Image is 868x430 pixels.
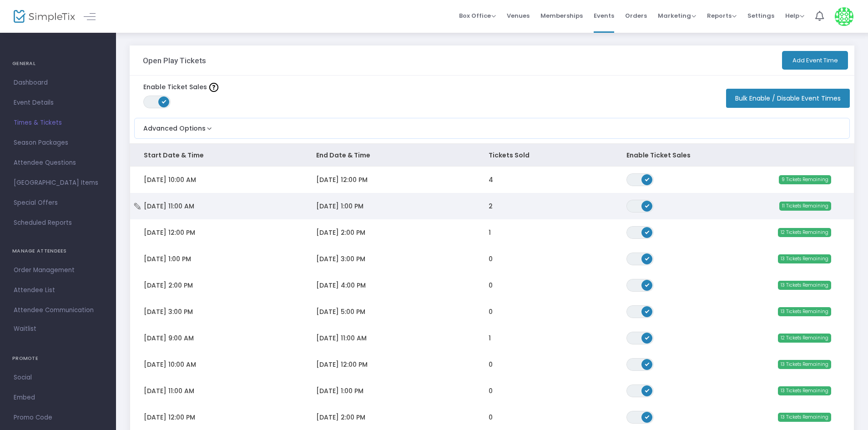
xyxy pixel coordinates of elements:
span: ON [645,335,649,339]
span: 0 [489,386,493,395]
span: ON [645,203,649,207]
span: Events [594,4,614,27]
span: [DATE] 11:00 AM [316,334,367,343]
span: Social [14,372,102,384]
th: Tickets Sold [475,144,613,167]
span: Attendee Communication [14,304,102,316]
span: [DATE] 10:00 AM [144,175,196,184]
span: [DATE] 2:00 PM [316,228,365,237]
h4: MANAGE ATTENDEES [12,242,104,260]
h4: GENERAL [12,55,104,73]
span: [DATE] 1:00 PM [144,254,191,263]
span: [DATE] 12:00 PM [144,228,195,237]
span: 0 [489,307,493,316]
span: Reports [707,11,737,20]
span: 2 [489,202,493,211]
span: [DATE] 5:00 PM [316,307,365,316]
th: Start Date & Time [130,144,303,167]
span: Scheduled Reports [14,217,102,229]
span: ON [645,414,649,419]
span: [DATE] 2:00 PM [316,413,365,422]
span: ON [645,282,649,287]
span: ON [645,361,649,366]
button: Advanced Options [135,118,214,133]
span: Dashboard [14,77,102,89]
span: Attendee List [14,284,102,296]
span: 0 [489,360,493,369]
span: Event Details [14,97,102,109]
span: [DATE] 9:00 AM [144,334,194,343]
th: Enable Ticket Sales [613,144,716,167]
span: 1 [489,228,491,237]
span: Order Management [14,264,102,276]
span: [DATE] 12:00 PM [144,413,195,422]
span: Memberships [540,4,583,27]
span: [GEOGRAPHIC_DATA] Items [14,177,102,189]
span: Settings [747,4,774,27]
span: [DATE] 4:00 PM [316,281,366,290]
span: [DATE] 11:00 AM [144,386,194,395]
span: 1 [489,334,491,343]
span: Embed [14,392,102,404]
span: 0 [489,413,493,422]
h3: Open Play Tickets [143,56,206,65]
span: [DATE] 1:00 PM [316,202,363,211]
span: 13 Tickets Remaining [778,360,831,369]
span: [DATE] 12:00 PM [316,175,368,184]
span: 13 Tickets Remaining [778,386,831,395]
span: [DATE] 3:00 PM [316,254,365,263]
span: 12 Tickets Remaining [778,334,831,343]
button: Add Event Time [782,51,848,70]
span: 13 Tickets Remaining [778,281,831,290]
span: 13 Tickets Remaining [778,307,831,316]
span: [DATE] 3:00 PM [144,307,193,316]
h4: PROMOTE [12,349,104,368]
span: Help [785,11,804,20]
span: ON [645,177,649,181]
span: Venues [507,4,530,27]
span: Times & Tickets [14,117,102,129]
span: 13 Tickets Remaining [778,254,831,263]
span: 0 [489,281,493,290]
span: 12 Tickets Remaining [778,228,831,237]
button: Bulk Enable / Disable Event Times [726,89,850,108]
span: 0 [489,254,493,263]
img: question-mark [209,83,218,92]
span: [DATE] 1:00 PM [316,386,363,395]
span: Attendee Questions [14,157,102,169]
span: Box Office [459,11,496,20]
th: End Date & Time [303,144,475,167]
span: [DATE] 12:00 PM [316,360,368,369]
span: ON [645,309,649,313]
span: Orders [625,4,647,27]
span: 4 [489,175,493,184]
span: Season Packages [14,137,102,149]
span: 11 Tickets Remaining [779,202,831,211]
span: [DATE] 2:00 PM [144,281,193,290]
span: [DATE] 11:00 AM [144,202,194,211]
span: 13 Tickets Remaining [778,413,831,422]
span: ON [645,229,649,234]
span: 9 Tickets Remaining [779,175,831,184]
span: Promo Code [14,412,102,424]
span: Marketing [658,11,696,20]
span: ON [162,99,167,104]
span: Special Offers [14,197,102,209]
span: ON [645,388,649,392]
label: Enable Ticket Sales [143,82,218,92]
span: [DATE] 10:00 AM [144,360,196,369]
span: ON [645,256,649,260]
span: Waitlist [14,324,36,334]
